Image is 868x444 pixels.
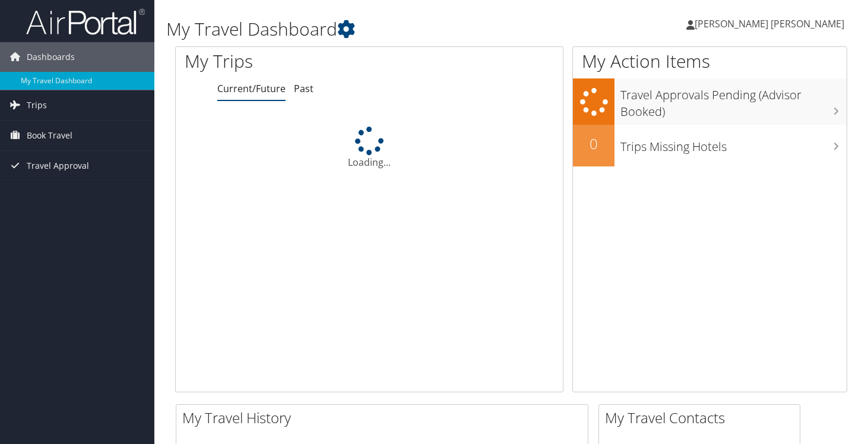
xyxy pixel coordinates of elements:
a: 0Trips Missing Hotels [573,125,847,166]
span: Trips [27,90,47,120]
h1: My Travel Dashboard [166,17,626,42]
h2: My Travel History [182,408,588,428]
h3: Trips Missing Hotels [620,133,847,155]
img: airportal-logo.png [26,8,145,36]
span: [PERSON_NAME] [PERSON_NAME] [695,17,844,30]
h2: My Travel Contacts [605,408,800,428]
span: Travel Approval [27,151,89,181]
h1: My Action Items [573,49,847,74]
h3: Travel Approvals Pending (Advisor Booked) [620,81,847,120]
h1: My Trips [185,49,392,74]
a: [PERSON_NAME] [PERSON_NAME] [686,6,856,42]
span: Book Travel [27,121,72,150]
div: Loading... [176,127,563,169]
a: Current/Future [217,82,286,95]
a: Travel Approvals Pending (Advisor Booked) [573,78,847,124]
span: Dashboards [27,42,75,72]
h2: 0 [573,134,614,154]
a: Past [294,82,313,95]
